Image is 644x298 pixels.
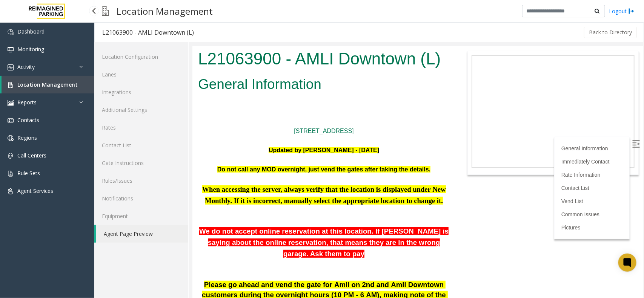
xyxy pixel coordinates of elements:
[9,235,255,263] span: Please go ahead and vend the gate for Amli on 2nd and Amli Downtown customers during the overnigh...
[8,153,14,159] img: 'icon'
[76,101,187,107] b: Updated by [PERSON_NAME] - [DATE]
[8,188,14,194] img: 'icon'
[17,46,44,53] span: Monitoring
[96,225,188,243] a: Agent Page Preview
[17,116,39,124] span: Contacts
[17,28,45,35] span: Dashboard
[94,207,188,225] a: Equipment
[17,99,37,106] span: Reports
[7,181,256,212] span: We do not accept online reservation at this location. If [PERSON_NAME] is saying about the online...
[629,7,635,15] img: logout
[8,82,14,88] img: 'icon'
[369,99,416,105] a: General Information
[369,126,408,132] a: Rate Information
[94,48,188,66] a: Location Configuration
[113,2,217,20] h3: Location Management
[369,139,397,145] a: Contact List
[6,1,257,24] h1: L21063900 - AMLI Downtown (L)
[102,2,109,20] img: pageIcon
[8,64,14,70] img: 'icon'
[609,7,635,15] a: Logout
[94,101,188,119] a: Additional Settings
[8,100,14,106] img: 'icon'
[17,63,35,70] span: Activity
[94,189,188,207] a: Notifications
[17,152,46,159] span: Call Centers
[8,135,14,141] img: 'icon'
[8,29,14,35] img: 'icon'
[101,82,161,88] a: [STREET_ADDRESS]
[369,179,388,185] a: Pictures
[6,29,257,48] h2: General Information
[9,139,253,159] span: When accessing the server, always verify that the location is displayed under New Monthly. If it ...
[94,83,188,101] a: Integrations
[94,119,188,136] a: Rates
[369,165,407,171] a: Common Issues
[17,81,78,88] span: Location Management
[102,28,194,37] div: L21063900 - AMLI Downtown (L)
[369,113,417,119] a: Immediately Contact
[584,27,637,38] button: Back to Directory
[2,76,94,93] a: Location Management
[17,134,37,141] span: Regions
[25,120,238,127] span: Do not call any MOD overnight, just vend the gates after taking the details.
[17,187,53,194] span: Agent Services
[8,47,14,53] img: 'icon'
[17,170,40,177] span: Rule Sets
[94,154,188,172] a: Gate Instructions
[94,172,188,189] a: Rules/Issues
[369,152,391,158] a: Vend List
[94,66,188,83] a: Lanes
[8,171,14,177] img: 'icon'
[8,118,14,124] img: 'icon'
[94,136,188,154] a: Contact List
[440,94,447,102] img: Open/Close Sidebar Menu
